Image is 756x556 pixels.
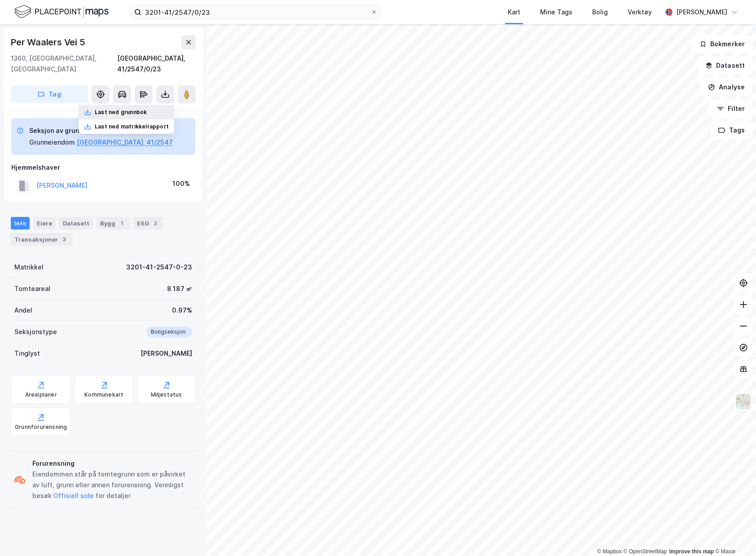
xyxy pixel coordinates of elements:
a: OpenStreetMap [624,548,667,555]
div: Seksjonstype [14,327,57,337]
div: Mine Tags [540,7,572,18]
button: Bokmerker [692,35,752,53]
div: Bolig [592,7,608,18]
div: 1360, [GEOGRAPHIC_DATA], [GEOGRAPHIC_DATA] [11,53,117,75]
div: Arealplaner [25,391,57,398]
div: Miljøstatus [151,391,182,398]
button: Tags [711,121,752,139]
button: Analyse [700,78,752,96]
button: Tag [11,85,88,103]
div: 8 187 ㎡ [167,283,192,294]
div: Kart [508,7,520,18]
button: [GEOGRAPHIC_DATA], 41/2547 [77,137,173,148]
a: Mapbox [597,548,622,555]
div: Per Waalers Vei 5 [11,35,87,49]
div: Bygg [97,217,130,229]
div: [PERSON_NAME] [141,348,192,359]
button: Datasett [698,57,752,75]
div: Matrikkel [14,262,44,273]
div: Last ned matrikkelrapport [95,123,169,130]
div: Eiendommen står på tomtegrunn som er påvirket av luft, grunn eller annen forurensning. Vennligst ... [32,469,192,501]
div: 100% [172,178,190,189]
div: Tinglyst [14,348,40,359]
div: 3201-41-2547-0-23 [126,262,192,273]
div: Eiere [33,217,56,229]
div: [PERSON_NAME] [676,7,727,18]
div: Kommunekart [84,391,123,398]
div: Seksjon av grunneiendom [29,125,173,136]
div: Info [11,217,30,229]
div: Forurensning [32,458,192,469]
div: Transaksjoner [11,233,72,246]
div: Andel [14,305,32,316]
input: Søk på adresse, matrikkel, gårdeiere, leietakere eller personer [141,5,370,19]
div: [GEOGRAPHIC_DATA], 41/2547/0/23 [117,53,196,75]
div: Hjemmelshaver [11,162,195,173]
div: Kontrollprogram for chat [711,513,756,556]
div: 0.97% [172,305,192,316]
div: 2 [151,219,160,228]
div: Last ned grunnbok [95,109,147,116]
div: ESG [133,217,163,229]
a: Improve this map [669,548,714,555]
button: Filter [709,100,752,118]
div: Grunneiendom [29,137,75,148]
img: Z [735,393,752,410]
div: 3 [60,235,69,244]
div: Verktøy [628,7,652,18]
div: Tomteareal [14,283,50,294]
div: Datasett [59,217,93,229]
div: 1 [117,219,126,228]
div: Grunnforurensning [15,424,67,431]
iframe: Chat Widget [711,513,756,556]
img: logo.f888ab2527a4732fd821a326f86c7f29.svg [14,4,109,20]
